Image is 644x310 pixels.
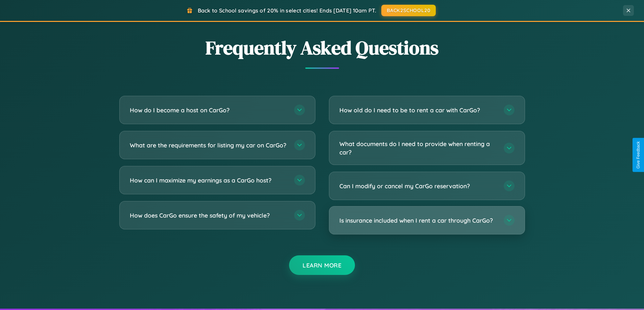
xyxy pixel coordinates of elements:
[198,7,376,14] span: Back to School savings of 20% in select cities! Ends [DATE] 10am PT.
[130,106,287,114] h3: How do I become a host on CarGo?
[339,182,497,190] h3: Can I modify or cancel my CarGo reservation?
[339,106,497,114] h3: How old do I need to be to rent a car with CarGo?
[339,140,497,156] h3: What documents do I need to provide when renting a car?
[289,255,355,275] button: Learn More
[381,5,436,16] button: BACK2SCHOOL20
[339,216,497,225] h3: Is insurance included when I rent a car through CarGo?
[130,141,287,149] h3: What are the requirements for listing my car on CarGo?
[130,176,287,185] h3: How can I maximize my earnings as a CarGo host?
[119,35,525,61] h2: Frequently Asked Questions
[130,211,287,220] h3: How does CarGo ensure the safety of my vehicle?
[636,141,641,169] div: Give Feedback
